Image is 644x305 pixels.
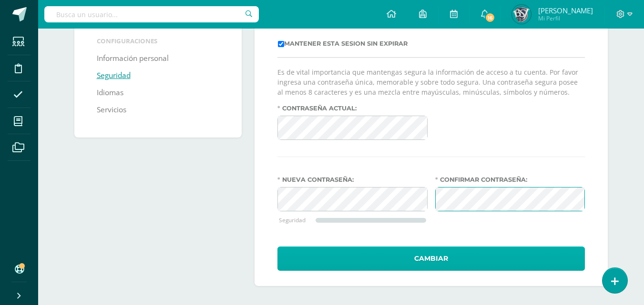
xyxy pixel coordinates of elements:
a: Servicios [97,101,126,118]
img: 92f9e14468566f89e5818136acd33899.png [512,5,531,24]
span: Mi Perfil [538,14,593,22]
a: Idiomas [97,84,123,101]
li: Configuraciones [97,37,219,45]
input: Busca un usuario... [44,6,259,22]
p: Es de vital importancia que mantengas segura la información de acceso a tu cuenta. Por favor ingr... [277,67,585,97]
span: 16 [485,12,495,23]
label: Contraseña actual: [277,105,428,112]
label: Mantener esta sesion sin expirar [278,40,408,47]
a: Seguridad [97,67,131,84]
label: Nueva contraseña: [277,176,428,183]
input: Mantener esta sesion sin expirar [278,41,284,47]
label: Confirmar contraseña: [435,176,585,183]
span: [PERSON_NAME] [538,6,593,15]
div: Seguridad [279,216,316,224]
a: Información personal [97,50,169,67]
button: Cambiar [277,246,585,271]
